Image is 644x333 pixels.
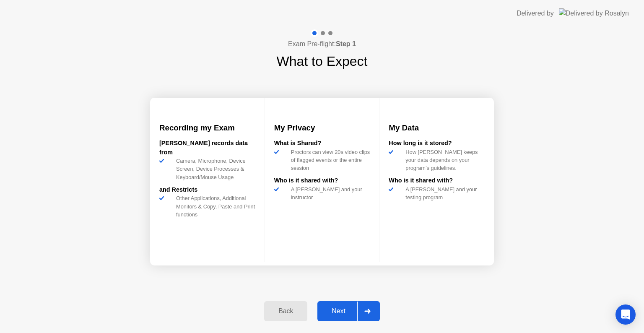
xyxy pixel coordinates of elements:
[559,8,629,18] img: Delivered by Rosalyn
[402,185,485,201] div: A [PERSON_NAME] and your testing program
[320,307,357,315] div: Next
[267,307,305,315] div: Back
[389,122,485,134] h3: My Data
[288,39,356,49] h4: Exam Pre-flight:
[288,148,370,172] div: Proctors can view 20s video clips of flagged events or the entire session
[274,122,370,134] h3: My Privacy
[159,139,255,157] div: [PERSON_NAME] records data from
[317,301,380,321] button: Next
[173,194,255,219] div: Other Applications, Additional Monitors & Copy, Paste and Print functions
[173,157,255,181] div: Camera, Microphone, Device Screen, Device Processes & Keyboard/Mouse Usage
[402,148,485,172] div: How [PERSON_NAME] keeps your data depends on your program’s guidelines.
[264,301,307,321] button: Back
[389,139,485,148] div: How long is it stored?
[159,185,255,195] div: and Restricts
[615,304,636,325] div: Open Intercom Messenger
[274,139,370,148] div: What is Shared?
[277,51,368,71] h1: What to Expect
[288,185,370,201] div: A [PERSON_NAME] and your instructor
[274,176,370,185] div: Who is it shared with?
[517,8,554,18] div: Delivered by
[159,122,255,134] h3: Recording my Exam
[336,40,356,47] b: Step 1
[389,176,485,185] div: Who is it shared with?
